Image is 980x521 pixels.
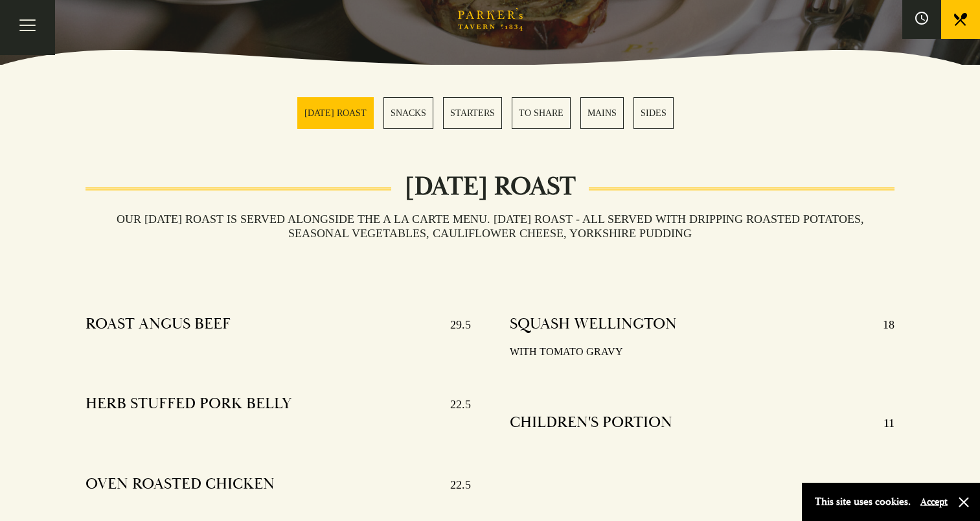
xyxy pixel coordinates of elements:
[512,97,571,129] a: 4 / 6
[957,496,970,509] button: Close and accept
[510,314,677,335] h4: SQUASH WELLINGTON
[510,413,672,434] h4: CHILDREN'S PORTION
[633,97,674,129] a: 6 / 6
[580,97,624,129] a: 5 / 6
[443,97,502,129] a: 3 / 6
[85,212,895,240] h3: Our [DATE] roast is served alongside the A La Carte menu. [DATE] ROAST - All served with dripping...
[870,314,895,335] p: 18
[871,413,895,434] p: 11
[920,496,948,508] button: Accept
[437,314,471,335] p: 29.5
[437,394,471,415] p: 22.5
[85,314,231,335] h4: ROAST ANGUS BEEF
[815,492,911,511] p: This site uses cookies.
[510,343,895,362] p: WITH TOMATO GRAVY
[297,97,374,129] a: 1 / 6
[85,474,275,495] h4: OVEN ROASTED CHICKEN
[383,97,433,129] a: 2 / 6
[391,171,589,202] h2: [DATE] ROAST
[437,474,471,495] p: 22.5
[85,394,291,415] h4: HERB STUFFED PORK BELLY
